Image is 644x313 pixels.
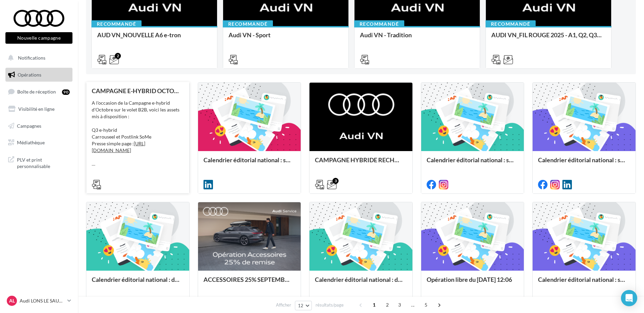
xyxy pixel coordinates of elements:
[4,84,74,99] a: Boîte de réception90
[354,20,404,28] div: Recommandé
[223,20,273,28] div: Recommandé
[369,299,380,310] span: 1
[92,87,184,94] div: CAMPAGNE E-HYBRID OCTOBRE B2B
[9,297,15,304] span: AL
[18,106,55,112] span: Visibilité en ligne
[115,53,121,59] div: 2
[621,290,637,306] div: Open Intercom Messenger
[491,32,606,45] div: AUDI VN_FIL ROUGE 2025 - A1, Q2, Q3, Q5 et Q4 e-tron
[20,297,65,304] p: Audi LONS LE SAUNIER
[486,20,536,28] div: Recommandé
[17,140,45,145] span: Médiathèque
[538,276,630,290] div: Calendrier éditorial national : semaine du 25.08 au 31.08
[5,32,72,44] button: Nouvelle campagne
[4,119,74,133] a: Campagnes
[4,152,74,172] a: PLV et print personnalisable
[17,89,56,95] span: Boîte de réception
[17,123,41,128] span: Campagnes
[92,100,184,167] div: A l'occasion de la Campagne e-hybrid d'Octobre sur le volet B2B, voici les assets mis à dispositi...
[4,135,74,150] a: Médiathèque
[538,156,630,170] div: Calendrier éditorial national : semaine du 08.09 au 14.09
[4,51,71,65] button: Notifications
[203,156,296,170] div: Calendrier éditorial national : semaine du 22.09 au 28.09
[91,20,142,28] div: Recommandé
[276,302,291,308] span: Afficher
[360,32,474,45] div: Audi VN - Tradition
[229,32,343,45] div: Audi VN - Sport
[298,303,304,308] span: 12
[203,276,296,290] div: ACCESSOIRES 25% SEPTEMBRE - AUDI SERVICE
[332,178,339,184] div: 3
[295,301,312,310] button: 12
[5,294,72,307] a: AL Audi LONS LE SAUNIER
[427,156,519,170] div: Calendrier éditorial national : semaine du 15.09 au 21.09
[4,102,74,116] a: Visibilité en ligne
[17,155,70,170] span: PLV et print personnalisable
[315,156,407,170] div: CAMPAGNE HYBRIDE RECHARGEABLE
[18,72,41,78] span: Opérations
[92,276,184,290] div: Calendrier éditorial national : du 02.09 au 15.09
[97,32,212,45] div: AUD VN_NOUVELLE A6 e-tron
[316,302,344,308] span: résultats/page
[421,299,431,310] span: 5
[407,299,418,310] span: ...
[4,68,74,82] a: Opérations
[315,276,407,290] div: Calendrier éditorial national : du 02.09 au 09.09
[427,276,519,290] div: Opération libre du [DATE] 12:06
[62,89,70,95] div: 90
[18,55,45,61] span: Notifications
[394,299,405,310] span: 3
[382,299,393,310] span: 2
